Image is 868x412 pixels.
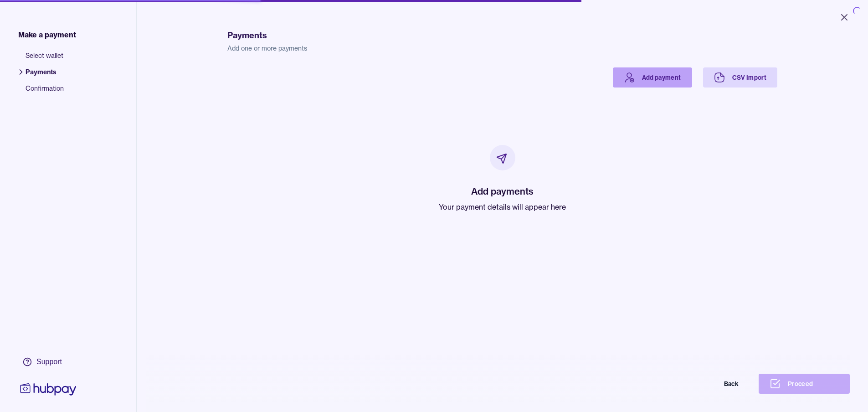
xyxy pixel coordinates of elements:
button: Close [828,7,861,27]
span: Make a payment [18,29,76,40]
h1: Payments [227,29,777,42]
a: Add payment [613,67,692,88]
p: Your payment details will appear here [439,201,566,212]
a: Support [18,352,78,371]
button: Back [658,374,750,394]
p: Add one or more payments [227,44,777,53]
div: Support [36,357,62,367]
span: Payments [26,67,64,84]
span: Confirmation [26,84,64,100]
a: CSV Import [703,67,778,88]
h2: Add payments [439,185,566,198]
span: Select wallet [26,51,64,67]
